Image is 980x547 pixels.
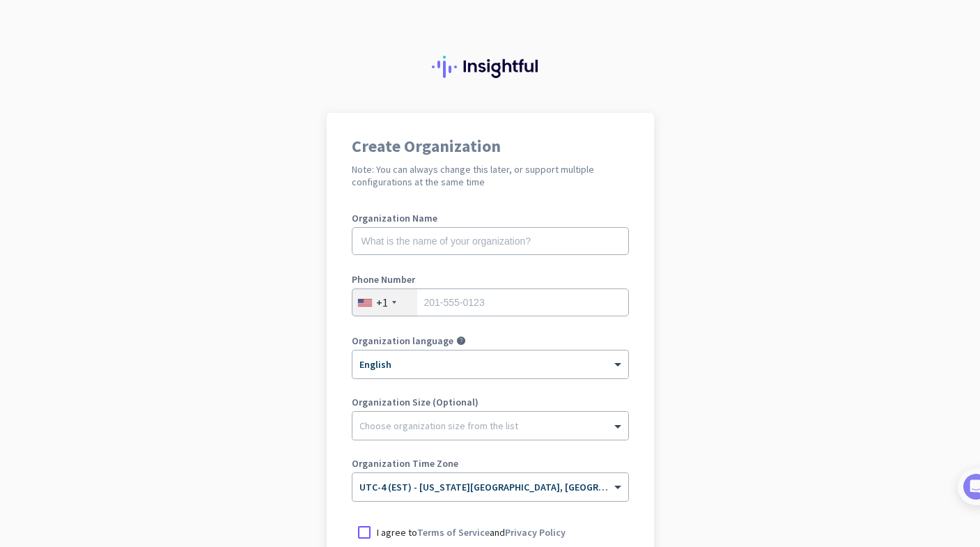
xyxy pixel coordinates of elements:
[352,288,629,316] input: 201-555-0123
[417,526,490,539] a: Terms of Service
[352,397,629,407] label: Organization Size (Optional)
[377,525,566,539] p: I agree to and
[352,213,629,223] label: Organization Name
[352,163,629,188] h2: Note: You can always change this later, or support multiple configurations at the same time
[352,336,453,346] label: Organization language
[456,336,466,346] i: help
[352,227,629,255] input: What is the name of your organization?
[376,295,388,309] div: +1
[352,459,629,468] label: Organization Time Zone
[505,526,566,539] a: Privacy Policy
[432,56,549,78] img: Insightful
[352,275,629,284] label: Phone Number
[352,138,629,155] h1: Create Organization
